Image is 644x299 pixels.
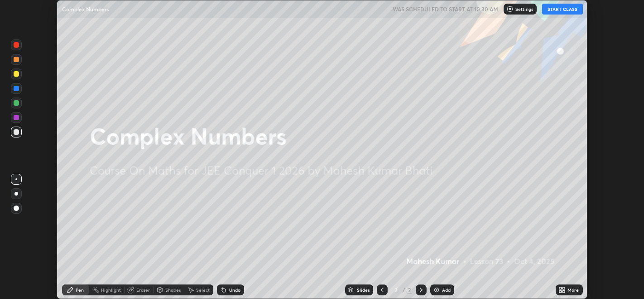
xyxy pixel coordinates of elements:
[62,5,109,13] p: Complex Numbers
[567,288,579,292] div: More
[391,287,400,293] div: 2
[407,286,412,294] div: 2
[229,288,240,292] div: Undo
[393,5,498,13] h5: WAS SCHEDULED TO START AT 10:30 AM
[101,288,121,292] div: Highlight
[76,288,84,292] div: Pen
[433,286,440,294] img: add-slide-button
[506,5,514,13] img: class-settings-icons
[542,4,583,15] button: START CLASS
[136,288,150,292] div: Eraser
[402,287,405,293] div: /
[165,288,181,292] div: Shapes
[357,288,370,292] div: Slides
[442,288,451,292] div: Add
[196,288,210,292] div: Select
[515,7,533,11] p: Settings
